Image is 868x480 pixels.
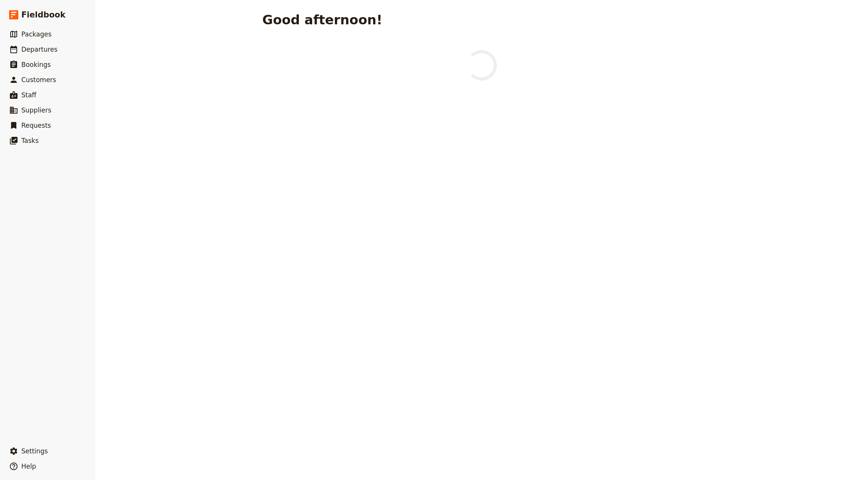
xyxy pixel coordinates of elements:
span: Fieldbook [21,9,65,21]
h1: Good afternoon! [262,12,382,27]
span: Bookings [21,61,51,68]
span: Requests [21,122,51,129]
span: Staff [21,91,37,99]
span: Suppliers [21,106,51,114]
span: Tasks [21,137,39,144]
span: Help [21,463,36,470]
span: Customers [21,76,56,84]
span: Departures [21,46,57,53]
span: Packages [21,30,51,38]
span: Settings [21,447,48,455]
